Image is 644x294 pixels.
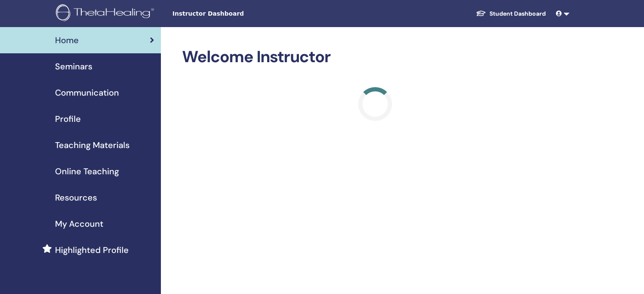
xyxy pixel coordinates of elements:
span: My Account [55,217,103,230]
img: graduation-cap-white.svg [476,10,486,17]
span: Seminars [55,60,92,73]
span: Resources [55,191,97,204]
span: Communication [55,86,119,99]
span: Home [55,34,79,47]
span: Highlighted Profile [55,244,129,256]
span: Online Teaching [55,165,119,178]
span: Profile [55,113,81,125]
a: Student Dashboard [469,6,553,22]
img: logo.png [56,4,157,23]
span: Teaching Materials [55,139,130,151]
h2: Welcome Instructor [182,47,568,67]
span: Instructor Dashboard [172,9,299,18]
